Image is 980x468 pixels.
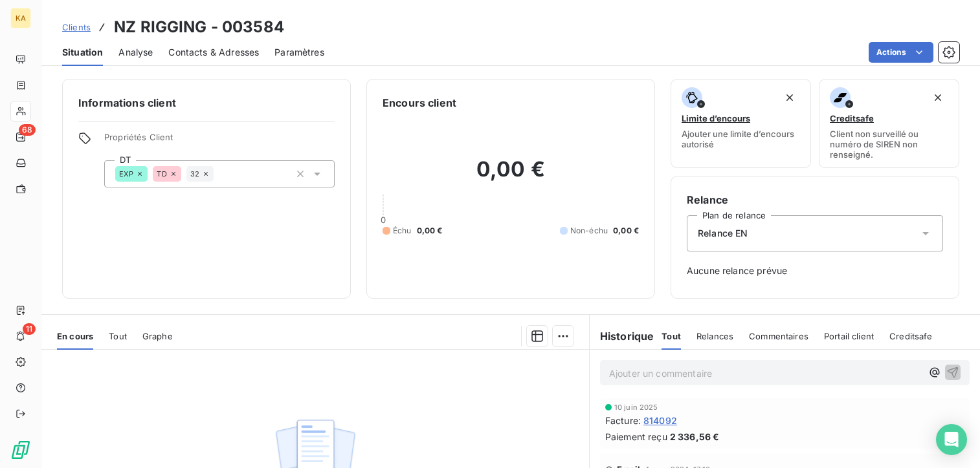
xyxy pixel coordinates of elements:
span: Client non surveillé ou numéro de SIREN non renseigné. [830,129,948,160]
span: Aucune relance prévue [687,264,943,277]
span: En cours [57,331,93,341]
a: Clients [62,21,91,34]
div: KA [10,8,31,28]
h6: Historique [590,328,654,344]
span: Limite d’encours [682,113,750,123]
h3: NZ RIGGING - 003584 [114,16,284,39]
span: Paiement reçu [605,430,667,443]
span: Portail client [824,331,874,341]
span: 0 [381,215,386,225]
div: Open Intercom Messenger [936,424,967,455]
span: 10 juin 2025 [614,403,658,411]
span: 0,00 € [613,225,639,237]
h6: Encours client [383,95,456,111]
span: 32 [190,170,199,178]
span: Creditsafe [830,113,874,123]
span: Contacts & Adresses [168,46,259,59]
button: Limite d’encoursAjouter une limite d’encours autorisé [671,79,811,168]
span: 814092 [643,414,677,427]
span: 0,00 € [417,225,443,237]
span: Commentaires [749,331,808,341]
span: 68 [19,124,36,136]
span: Relances [696,331,733,341]
span: Relance EN [698,227,748,240]
span: TD [157,170,166,178]
img: Logo LeanPay [10,440,31,460]
h2: 0,00 € [383,156,639,195]
span: Graphe [142,331,173,341]
h6: Informations client [78,95,335,111]
span: EXP [119,170,133,178]
span: Propriétés Client [104,132,335,150]
input: Ajouter une valeur [214,168,224,180]
span: Paramètres [274,46,324,59]
button: Actions [869,42,933,63]
span: Non-échu [570,225,608,237]
span: Creditsafe [889,331,933,341]
h6: Relance [687,192,943,207]
span: Tout [109,331,127,341]
span: Analyse [118,46,153,59]
span: Facture : [605,414,641,427]
span: Clients [62,22,91,32]
span: Échu [393,225,412,237]
span: Ajouter une limite d’encours autorisé [682,129,800,149]
span: Tout [662,331,681,341]
span: Situation [62,46,103,59]
span: 2 336,56 € [670,430,720,443]
button: CreditsafeClient non surveillé ou numéro de SIREN non renseigné. [819,79,959,168]
span: 11 [23,323,36,335]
